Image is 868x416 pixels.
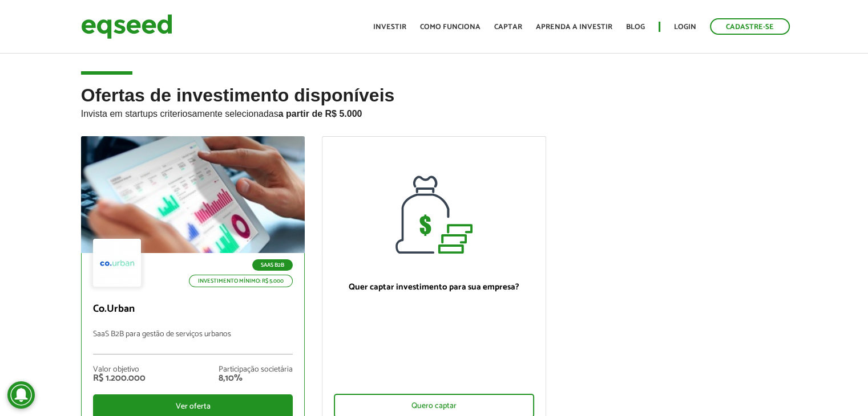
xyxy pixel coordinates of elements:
[674,23,696,31] a: Login
[420,23,481,31] a: Como funciona
[81,11,172,42] img: EqSeed
[710,18,790,35] a: Cadastre-se
[252,259,293,271] p: SaaS B2B
[93,374,146,383] div: R$ 1.200.000
[219,366,293,374] div: Participação societária
[536,23,612,31] a: Aprenda a investir
[81,105,788,119] p: Invista em startups criteriosamente selecionadas
[219,374,293,383] div: 8,10%
[278,109,362,119] strong: a partir de R$ 5.000
[81,85,788,136] h2: Ofertas de investimento disponíveis
[373,23,406,31] a: Investir
[93,303,293,316] p: Co.Urban
[626,23,645,31] a: Blog
[93,330,293,354] p: SaaS B2B para gestão de serviços urbanos
[93,366,146,374] div: Valor objetivo
[494,23,522,31] a: Captar
[334,282,534,292] p: Quer captar investimento para sua empresa?
[189,275,293,287] p: Investimento mínimo: R$ 5.000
